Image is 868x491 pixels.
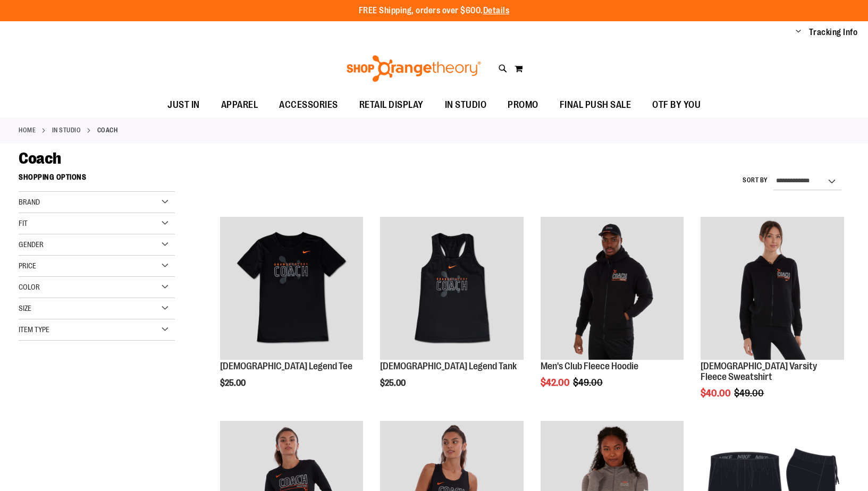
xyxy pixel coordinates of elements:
span: $49.00 [734,388,765,399]
span: OTF BY YOU [652,93,701,117]
div: Brand [19,192,175,213]
a: OTF BY YOU [642,93,711,117]
label: Sort By [743,176,768,185]
span: ACCESSORIES [279,93,338,117]
span: $49.00 [573,377,604,388]
div: Gender [19,234,175,256]
span: Fit [19,219,28,227]
a: OTF Mens Coach FA22 Club Fleece Full Zip - Black primary image [541,217,684,361]
a: OTF Ladies Coach FA23 Legend Tank - Black primary image [380,217,523,361]
span: $42.00 [541,377,571,388]
strong: Shopping Options [19,168,175,192]
div: product [535,211,689,415]
span: Gender [19,240,44,249]
a: IN STUDIO [52,125,81,135]
span: FINAL PUSH SALE [560,93,631,117]
a: JUST IN [157,93,210,117]
a: RETAIL DISPLAY [349,93,434,117]
span: Coach [19,149,61,167]
a: OTF Ladies Coach FA23 Legend SS Tee - Black primary image [220,217,363,361]
img: OTF Ladies Coach FA23 Legend Tank - Black primary image [380,217,523,360]
img: OTF Ladies Coach FA22 Varsity Fleece Full Zip - Black primary image [701,217,844,360]
div: Color [19,277,175,298]
a: ACCESSORIES [268,93,349,117]
a: IN STUDIO [434,93,498,117]
span: PROMO [508,93,538,117]
span: Size [19,304,31,312]
span: APPAREL [221,93,258,117]
span: IN STUDIO [445,93,487,117]
a: Home [19,125,36,135]
div: Price [19,256,175,277]
div: product [695,211,849,426]
div: product [215,211,368,415]
a: OTF Ladies Coach FA22 Varsity Fleece Full Zip - Black primary image [701,217,844,361]
span: $25.00 [220,378,247,388]
span: JUST IN [167,93,200,117]
span: Color [19,283,40,291]
span: RETAIL DISPLAY [359,93,424,117]
a: [DEMOGRAPHIC_DATA] Legend Tee [220,361,352,371]
span: Item Type [19,325,49,334]
img: OTF Ladies Coach FA23 Legend SS Tee - Black primary image [220,217,363,360]
div: Fit [19,213,175,234]
p: FREE Shipping, orders over $600. [359,5,510,17]
div: Size [19,298,175,319]
div: product [375,211,528,415]
a: [DEMOGRAPHIC_DATA] Varsity Fleece Sweatshirt [701,361,817,382]
a: Tracking Info [809,27,858,38]
a: Details [483,6,510,15]
img: OTF Mens Coach FA22 Club Fleece Full Zip - Black primary image [541,217,684,360]
span: $25.00 [380,378,407,388]
span: Brand [19,198,40,206]
a: FINAL PUSH SALE [549,93,642,117]
div: Item Type [19,319,175,341]
a: APPAREL [210,93,269,117]
a: [DEMOGRAPHIC_DATA] Legend Tank [380,361,517,371]
img: Shop Orangetheory [345,55,483,82]
span: $40.00 [701,388,732,399]
a: Men's Club Fleece Hoodie [541,361,638,371]
button: Account menu [796,27,801,38]
a: PROMO [497,93,549,117]
span: Price [19,261,36,270]
strong: Coach [97,125,118,135]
